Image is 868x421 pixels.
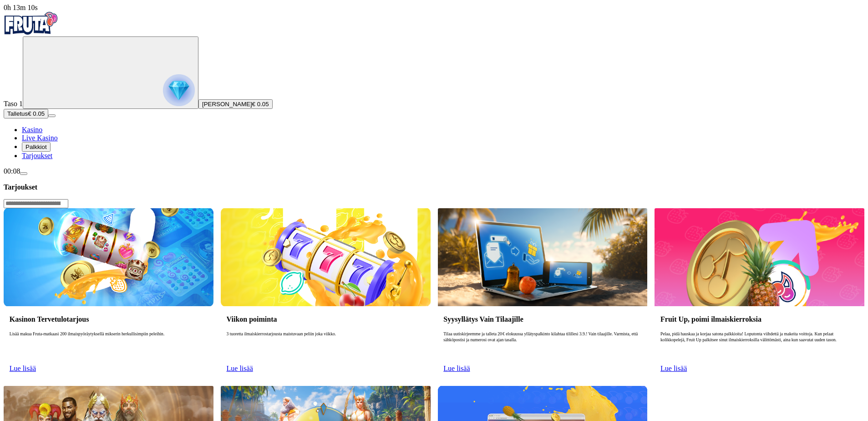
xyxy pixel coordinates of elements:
[28,110,45,117] span: € 0.05
[25,144,47,150] span: Palkkiot
[227,331,425,360] p: 3 tuoretta ilmaiskierrostarjousta maistuvaan peliin joka viikko.
[443,315,641,323] h3: Syysyllätys Vain Tilaajille
[227,365,253,372] a: Lue lisää
[20,172,27,175] button: menu
[4,199,68,208] input: Search
[22,126,42,133] a: Kasino
[438,208,648,306] img: Syysyllätys Vain Tilaajille
[4,126,864,160] nav: Main menu
[202,101,252,108] span: [PERSON_NAME]
[443,331,641,360] p: Tilaa uutiskirjeemme ja talleta 20 € elokuussa yllätyspalkinto kilahtaa tilillesi 3.9.! Vain tila...
[10,315,208,323] h3: Kasinon Tervetulotarjous
[4,12,864,160] nav: Primary
[22,152,52,159] a: Tarjoukset
[163,74,195,106] img: reward progress
[4,12,58,35] img: Fruta
[4,208,213,306] img: Kasinon Tervetulotarjous
[660,331,858,360] p: Pelaa, pidä hauskaa ja korjaa satona palkkioita! Loputonta viihdettä ja makeita voittoja. Kun pel...
[4,28,58,36] a: Fruta
[10,331,208,360] p: Lisää makua Fruta-matkaasi 200 ilmaispyöräytyksellä mikserin herkullisimpiin peleihin.
[22,134,58,142] a: Live Kasino
[221,208,431,306] img: Viikon poiminta
[23,36,198,109] button: reward progress
[227,315,425,323] h3: Viikon poiminta
[7,110,28,117] span: Talletus
[48,114,56,117] button: menu
[10,365,36,372] a: Lue lisää
[4,109,48,118] button: Talletusplus icon€ 0.05
[198,99,273,109] button: [PERSON_NAME]€ 0.05
[660,315,858,323] h3: Fruit Up, poimi ilmaiskierroksia
[22,142,51,152] button: Palkkiot
[4,183,864,191] h3: Tarjoukset
[252,101,269,108] span: € 0.05
[4,167,20,175] span: 00:08
[4,100,23,108] span: Taso 1
[660,365,687,372] a: Lue lisää
[4,4,38,11] span: user session time
[655,208,864,306] img: Fruit Up, poimi ilmaiskierroksia
[443,365,470,372] a: Lue lisää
